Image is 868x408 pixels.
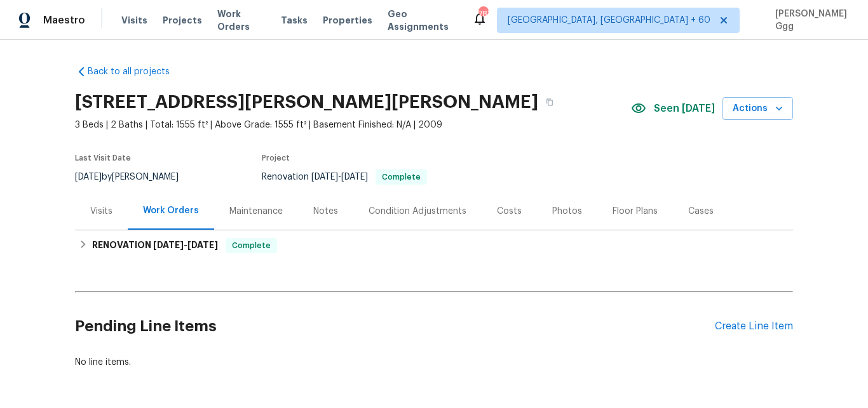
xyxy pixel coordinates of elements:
[311,173,368,181] span: -
[92,238,218,253] h6: RENOVATION
[722,97,793,121] button: Actions
[43,14,85,27] span: Maestro
[75,169,194,185] div: by [PERSON_NAME]
[262,173,427,181] span: Renovation
[538,91,561,114] button: Copy Address
[75,96,538,109] h2: [STREET_ADDRESS][PERSON_NAME][PERSON_NAME]
[369,205,466,218] div: Condition Adjustments
[75,119,631,131] span: 3 Beds | 2 Baths | Total: 1555 ft² | Above Grade: 1555 ft² | Basement Finished: N/A | 2009
[75,154,131,162] span: Last Visit Date
[90,205,112,218] div: Visits
[187,240,218,249] span: [DATE]
[227,239,276,252] span: Complete
[153,240,184,249] span: [DATE]
[654,102,715,115] span: Seen [DATE]
[311,173,338,181] span: [DATE]
[478,8,487,20] div: 783
[75,356,793,369] div: No line items.
[313,205,338,218] div: Notes
[341,173,368,181] span: [DATE]
[153,240,218,249] span: -
[715,320,793,332] div: Create Line Item
[281,16,308,25] span: Tasks
[323,14,372,27] span: Properties
[377,173,426,181] span: Complete
[770,8,849,33] span: [PERSON_NAME] Ggg
[262,154,290,162] span: Project
[217,8,266,33] span: Work Orders
[613,205,658,218] div: Floor Plans
[163,14,202,27] span: Projects
[688,205,714,218] div: Cases
[497,205,522,218] div: Costs
[143,204,199,217] div: Work Orders
[121,14,147,27] span: Visits
[75,297,715,356] h2: Pending Line Items
[75,173,102,181] span: [DATE]
[508,14,710,27] span: [GEOGRAPHIC_DATA], [GEOGRAPHIC_DATA] + 60
[75,65,197,78] a: Back to all projects
[75,230,793,261] div: RENOVATION [DATE]-[DATE]Complete
[552,205,582,218] div: Photos
[733,101,783,117] span: Actions
[229,205,283,218] div: Maintenance
[388,8,457,33] span: Geo Assignments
